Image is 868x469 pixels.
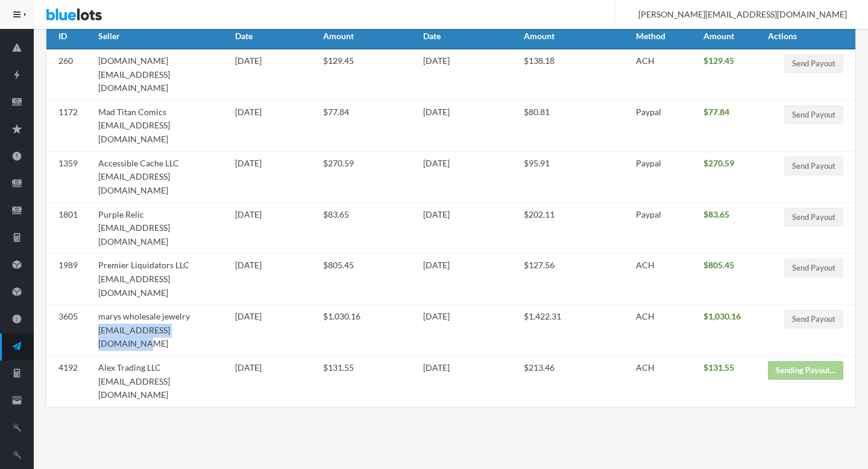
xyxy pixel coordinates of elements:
[418,49,520,100] td: [DATE]
[46,11,93,49] th: Seller ID
[699,11,763,49] th: Payout Amount
[318,151,418,203] td: $270.59
[46,305,93,356] td: 3605
[418,305,520,356] td: [DATE]
[318,11,418,49] th: Last Closed Invoice Amount
[703,209,729,219] b: $83.65
[93,11,231,49] th: Seller
[418,151,520,203] td: [DATE]
[519,254,631,305] td: $127.56
[703,107,729,117] b: $77.84
[93,151,231,203] td: Accessible Cache LLC [EMAIL_ADDRESS][DOMAIN_NAME]
[703,311,741,321] b: $1,030.16
[230,100,318,151] td: [DATE]
[46,356,93,407] td: 4192
[230,49,318,100] td: [DATE]
[631,254,699,305] td: ACH
[519,49,631,100] td: $138.18
[230,254,318,305] td: [DATE]
[703,55,734,66] b: $129.45
[703,158,734,168] b: $270.59
[318,356,418,407] td: $131.55
[230,305,318,356] td: [DATE]
[46,100,93,151] td: 1172
[631,203,699,254] td: Paypal
[631,305,699,356] td: ACH
[631,11,699,49] th: Payment Method
[418,254,520,305] td: [DATE]
[318,305,418,356] td: $1,030.16
[519,356,631,407] td: $213.46
[93,356,231,407] td: Alex Trading LLC [EMAIL_ADDRESS][DOMAIN_NAME]
[230,203,318,254] td: [DATE]
[418,203,520,254] td: [DATE]
[318,49,418,100] td: $129.45
[763,11,855,49] th: Actions
[631,356,699,407] td: ACH
[703,362,734,373] b: $131.55
[519,100,631,151] td: $80.81
[519,151,631,203] td: $95.91
[230,356,318,407] td: [DATE]
[519,11,631,49] th: Last Successful Payout Amount
[93,100,231,151] td: Mad Titan Comics [EMAIL_ADDRESS][DOMAIN_NAME]
[418,356,520,407] td: [DATE]
[631,49,699,100] td: ACH
[93,305,231,356] td: marys wholesale jewelry [EMAIL_ADDRESS][DOMAIN_NAME]
[418,11,520,49] th: Last Successful Payout Date
[703,260,734,270] b: $805.45
[46,151,93,203] td: 1359
[93,254,231,305] td: Premier Liquidators LLC [EMAIL_ADDRESS][DOMAIN_NAME]
[46,203,93,254] td: 1801
[230,11,318,49] th: Last Closed Invoice Date
[519,203,631,254] td: $202.11
[418,100,520,151] td: [DATE]
[631,100,699,151] td: Paypal
[93,49,231,100] td: [DOMAIN_NAME] [EMAIL_ADDRESS][DOMAIN_NAME]
[318,254,418,305] td: $805.45
[631,151,699,203] td: Paypal
[318,203,418,254] td: $83.65
[230,151,318,203] td: [DATE]
[519,305,631,356] td: $1,422.31
[46,49,93,100] td: 260
[46,254,93,305] td: 1989
[93,203,231,254] td: Purple Relic [EMAIL_ADDRESS][DOMAIN_NAME]
[625,9,847,19] span: [PERSON_NAME][EMAIL_ADDRESS][DOMAIN_NAME]
[318,100,418,151] td: $77.84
